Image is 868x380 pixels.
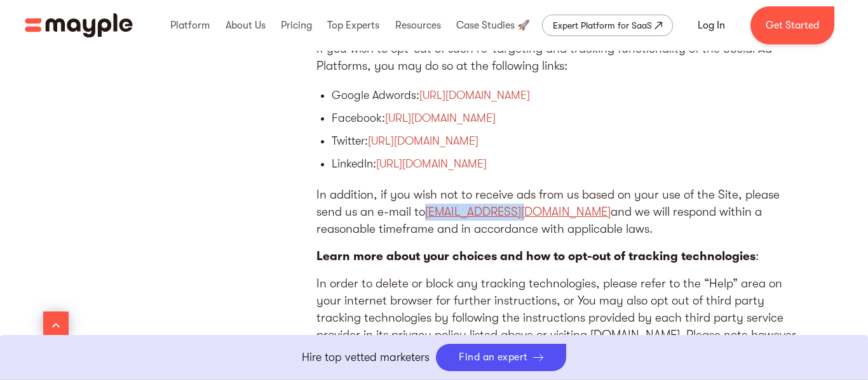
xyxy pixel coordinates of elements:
a: Get Started [750,6,834,44]
a: [URL][DOMAIN_NAME] [376,157,487,170]
a: [URL][DOMAIN_NAME] [385,112,496,124]
div: Find an expert [459,351,528,364]
div: Expert Platform for SaaS [553,18,652,33]
div: Top Experts [324,5,383,46]
a: [URL][DOMAIN_NAME] [419,89,530,102]
div: Resources [392,5,444,46]
a: Log In [682,10,740,41]
p: In addition, if you wish not to receive ads from us based on your use of the Site, please send us... [316,187,799,238]
strong: Learn more about your choices and how to opt-out of tracking technologies [316,249,756,263]
li: Facebook: [332,108,761,128]
div: Platform [167,5,213,46]
a: home [25,13,133,37]
li: Google Adwords: [332,85,761,105]
a: Expert Platform for SaaS [542,15,673,36]
a: [URL][DOMAIN_NAME] [368,134,478,147]
p: Hire top vetted marketers [302,349,430,366]
div: About Us [222,5,269,46]
p: : [316,248,799,265]
li: Twitter: [332,131,761,151]
a: [EMAIL_ADDRESS][DOMAIN_NAME] [425,205,611,219]
p: If you wish to opt-out of such re-targeting and tracking functionality of the Social Ad Platforms... [316,41,799,75]
li: LinkedIn: [332,154,761,174]
img: Mayple logo [25,13,133,37]
div: Pricing [278,5,315,46]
